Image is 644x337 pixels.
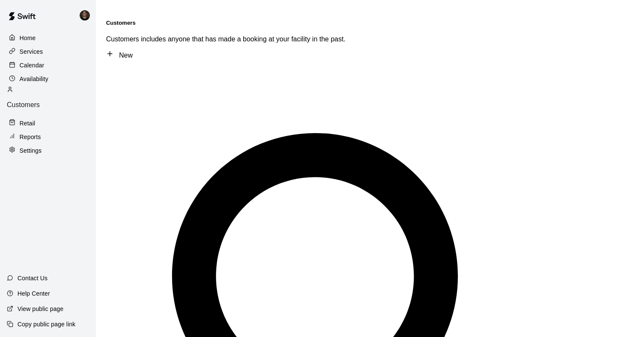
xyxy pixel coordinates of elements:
p: Customers [7,101,89,109]
p: View public page [17,305,63,313]
p: Retail [20,119,35,128]
a: Customers [7,86,89,116]
a: Reports [7,131,89,143]
a: Calendar [7,59,89,72]
a: Settings [7,144,89,157]
p: Contact Us [17,274,48,282]
a: Services [7,45,89,58]
a: Availability [7,73,89,85]
a: Home [7,32,89,44]
img: Kyle Harris [80,10,90,20]
p: Calendar [20,61,44,70]
p: Services [20,47,43,56]
p: Help Center [17,289,50,298]
p: Copy public page link [17,320,75,328]
a: Retail [7,117,89,130]
p: Home [20,34,36,42]
p: Customers includes anyone that has made a booking at your facility in the past. [106,35,634,43]
div: Customers [7,86,89,109]
p: Reports [20,133,41,141]
h5: Customers [106,20,634,26]
a: New [106,52,132,59]
p: Settings [20,146,42,155]
div: Kyle Harris [78,7,96,24]
p: Availability [20,75,49,83]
